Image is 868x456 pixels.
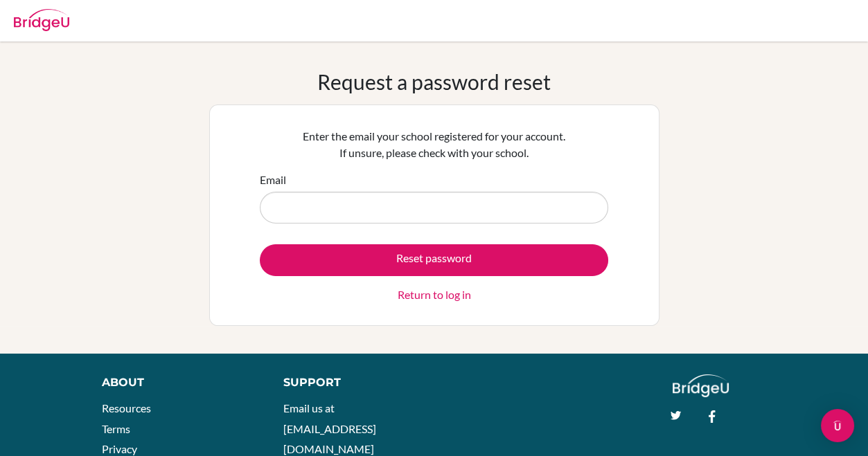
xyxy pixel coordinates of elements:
[14,9,69,31] img: Bridge-U
[821,409,854,442] div: Open Intercom Messenger
[283,401,376,455] a: Email us at [EMAIL_ADDRESS][DOMAIN_NAME]
[673,374,729,397] img: logo_white@2x-f4f0deed5e89b7ecb1c2cc34c3e3d731f90f0f143d5ea2071677605dd97b5244.png
[260,172,286,188] label: Email
[260,244,608,276] button: Reset password
[102,422,130,435] a: Terms
[102,442,137,455] a: Privacy
[102,374,252,391] div: About
[102,401,151,414] a: Resources
[317,69,551,94] h1: Request a password reset
[283,374,420,391] div: Support
[260,128,608,161] p: Enter the email your school registered for your account. If unsure, please check with your school.
[398,286,471,303] a: Return to log in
